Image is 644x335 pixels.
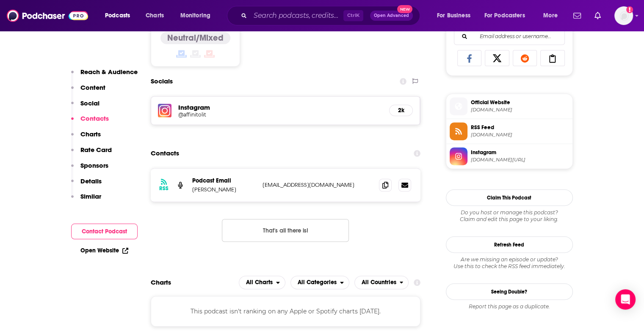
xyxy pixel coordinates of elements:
[362,280,396,285] span: All Countries
[192,177,256,184] p: Podcast Email
[626,6,633,13] svg: Add a profile image
[614,6,633,25] img: User Profile
[159,185,169,192] h3: RSS
[485,50,509,66] a: Share on X/Twitter
[99,9,141,22] button: open menu
[396,107,406,114] h5: 2k
[222,219,349,242] button: Nothing here.
[570,8,584,23] a: Show notifications dropdown
[446,236,573,253] button: Refresh Feed
[71,146,112,161] button: Rate Card
[354,276,409,289] h2: Countries
[151,296,421,327] div: This podcast isn't ranking on any Apple or Spotify charts [DATE].
[80,99,100,107] p: Social
[513,50,537,66] a: Share on Reddit
[591,8,604,23] a: Show notifications dropdown
[180,10,210,22] span: Monitoring
[71,83,105,99] button: Content
[471,157,569,163] span: instagram.com/affinitolit
[454,28,565,45] div: Search followers
[250,9,343,22] input: Search podcasts, credits, & more...
[543,10,558,22] span: More
[457,50,482,66] a: Share on Facebook
[7,8,88,24] img: Podchaser - Follow, Share and Rate Podcasts
[140,9,169,22] a: Charts
[239,276,285,289] h2: Platforms
[471,132,569,138] span: anchor.fm
[71,192,101,208] button: Similar
[178,111,383,118] a: @affinitolit
[540,50,565,66] a: Copy Link
[450,97,569,115] a: Official Website[DOMAIN_NAME]
[450,122,569,140] a: RSS Feed[DOMAIN_NAME]
[239,276,285,289] button: open menu
[446,189,573,206] button: Claim This Podcast
[80,146,112,154] p: Rate Card
[446,283,573,300] a: Seeing Double?
[290,276,349,289] button: open menu
[354,276,409,289] button: open menu
[80,83,105,91] p: Content
[151,145,179,161] h2: Contacts
[80,130,101,138] p: Charts
[374,14,409,18] span: Open Advanced
[146,10,164,22] span: Charts
[178,103,383,111] h5: Instagram
[343,10,363,21] span: Ctrl K
[484,10,525,22] span: For Podcasters
[370,11,413,21] button: Open AdvancedNew
[71,161,108,177] button: Sponsors
[174,9,221,22] button: open menu
[71,177,102,193] button: Details
[471,99,569,106] span: Official Website
[471,107,569,113] span: alitlife.com
[151,73,173,89] h2: Socials
[446,209,573,223] div: Claim and edit this page to your liking.
[290,276,349,289] h2: Categories
[450,147,569,165] a: Instagram[DOMAIN_NAME][URL]
[80,161,108,169] p: Sponsors
[80,192,101,200] p: Similar
[80,247,128,254] a: Open Website
[71,99,100,115] button: Social
[246,280,273,285] span: All Charts
[446,303,573,310] div: Report this page as a duplicate.
[71,68,138,83] button: Reach & Audience
[192,186,256,193] p: [PERSON_NAME]
[461,28,558,44] input: Email address or username...
[80,68,138,76] p: Reach & Audience
[71,130,101,146] button: Charts
[431,9,481,22] button: open menu
[158,104,171,117] img: iconImage
[80,114,109,122] p: Contacts
[71,114,109,130] button: Contacts
[263,181,373,188] p: [EMAIL_ADDRESS][DOMAIN_NAME]
[167,33,224,43] h4: Neutral/Mixed
[235,6,428,25] div: Search podcasts, credits, & more...
[298,280,337,285] span: All Categories
[471,149,569,156] span: Instagram
[446,209,573,216] span: Do you host or manage this podcast?
[397,5,412,13] span: New
[178,111,314,118] h5: @affinitolit
[105,10,130,22] span: Podcasts
[537,9,568,22] button: open menu
[615,289,636,310] div: Open Intercom Messenger
[446,256,573,270] div: Are we missing an episode or update? Use this to check the RSS feed immediately.
[471,124,569,131] span: RSS Feed
[80,177,102,185] p: Details
[151,278,171,286] h2: Charts
[437,10,470,22] span: For Business
[479,9,537,22] button: open menu
[614,6,633,25] span: Logged in as mfurr
[614,6,633,25] button: Show profile menu
[71,224,138,239] button: Contact Podcast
